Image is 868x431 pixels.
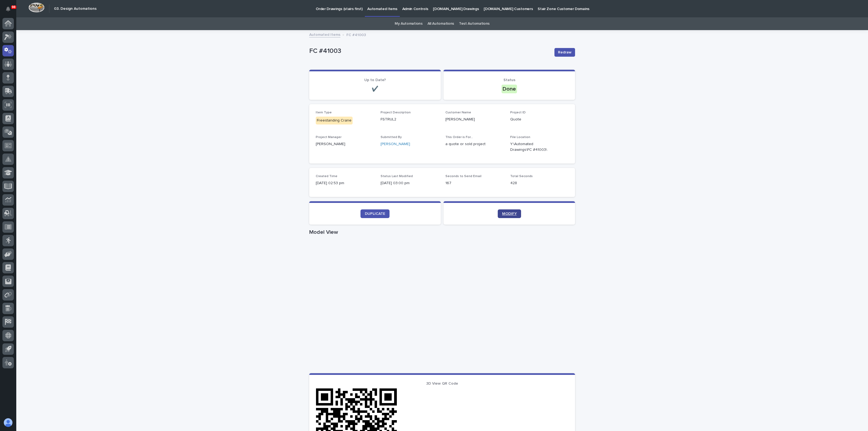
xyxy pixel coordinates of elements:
p: ✔️ [316,86,434,92]
span: Seconds to Send Email [445,175,481,178]
a: Test Automations [459,17,490,30]
span: Status Last Modified [381,175,413,178]
p: 98 [12,5,15,9]
span: Customer Name [445,111,471,114]
span: Project Manager [316,136,342,139]
span: Item Type [316,111,332,114]
p: FC #41003 [309,47,550,55]
a: MODIFY [498,209,521,218]
a: My Automations [395,17,423,30]
div: Notifications98 [7,7,14,15]
p: 167 [445,180,504,186]
p: [DATE] 02:53 pm [316,180,374,186]
p: [PERSON_NAME] [316,141,374,147]
p: Quote [510,117,569,122]
div: Freestanding Crane [316,117,353,124]
h2: 03. Design Automations [54,7,97,11]
iframe: Model View [309,238,575,373]
span: Redraw [558,50,572,55]
span: This Order is For... [445,136,473,139]
a: All Automations [427,17,454,30]
span: DUPLICATE [365,212,385,216]
a: [PERSON_NAME] [381,141,410,147]
span: 3D View QR Code [426,382,458,385]
p: FC #41003 [346,31,366,37]
h1: Model View [309,229,575,235]
button: Notifications [2,3,14,15]
button: users-avatar [2,417,14,428]
span: Total Seconds [510,175,533,178]
p: 428 [510,180,569,186]
span: Status [503,78,515,82]
img: Workspace Logo [28,2,44,12]
p: FSTRUL2 [381,117,439,122]
: Y:\Automated Drawings\FC #41003\ [510,141,556,153]
span: Submitted By [381,136,402,139]
div: Done [502,85,517,93]
span: Project ID [510,111,526,114]
a: DUPLICATE [360,209,390,218]
a: Automated Items [309,31,340,37]
span: MODIFY [502,212,517,216]
p: [DATE] 03:00 pm [381,180,439,186]
p: a quote or sold project [445,141,504,147]
button: Redraw [554,48,575,57]
span: Project Description [381,111,411,114]
p: [PERSON_NAME] [445,117,504,122]
span: File Location [510,136,530,139]
span: Up to Date? [364,78,386,82]
span: Created Time [316,175,337,178]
